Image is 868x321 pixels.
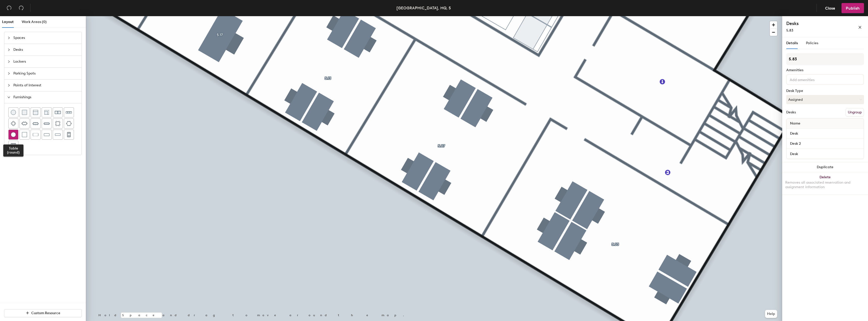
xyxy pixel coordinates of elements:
[8,130,18,140] button: Table (round)Table (round)
[786,41,798,45] span: Details
[31,311,60,315] span: Custom Resource
[33,110,38,115] img: Couch (middle)
[64,130,74,140] button: Four seat booth
[846,6,860,11] span: Publish
[13,56,78,67] span: Lockers
[42,130,52,140] button: Table (1x3)
[19,107,30,117] button: Cushion
[8,141,18,151] button: Six seat booth
[42,107,52,117] button: Couch (corner)
[55,121,60,126] img: Four seat round table
[33,132,38,137] img: Table (1x2)
[7,5,12,10] span: undo
[825,6,835,11] span: Close
[13,32,78,44] span: Spaces
[13,68,78,79] span: Parking Spots
[788,119,803,128] span: Name
[7,36,10,39] span: collapsed
[806,41,818,45] span: Policies
[788,130,863,137] input: Unnamed desk
[7,72,10,75] span: collapsed
[19,130,30,140] button: Table (1x1)
[22,132,27,137] img: Table (1x1)
[788,140,863,147] input: Unnamed desk
[782,162,868,172] button: Duplicate
[765,310,777,318] button: Help
[8,107,18,117] button: Stool
[4,3,14,13] button: Undo (⌘ + Z)
[788,150,863,157] input: Unnamed desk
[7,84,10,87] span: collapsed
[8,118,18,129] button: Four seat table
[11,143,16,148] img: Six seat booth
[31,130,41,140] button: Table (1x2)
[11,121,16,126] img: Four seat table
[842,3,864,13] button: Publish
[19,118,30,129] button: Six seat table
[7,60,10,63] span: collapsed
[4,309,82,317] button: Custom Resource
[789,76,834,82] input: Add amenities
[786,110,796,114] div: Desks
[785,180,865,189] div: Removes all associated reservation and assignment information
[44,120,50,127] img: Ten seat table
[55,132,61,137] img: Table (1x4)
[55,109,61,115] img: Couch (x2)
[13,91,78,103] span: Furnishings
[53,130,63,140] button: Table (1x4)
[786,20,842,27] h4: Desks
[7,96,10,99] span: expanded
[786,68,864,72] div: Amenities
[858,26,862,29] span: close
[42,118,52,129] button: Ten seat table
[64,107,74,117] button: Couch (x3)
[22,110,27,115] img: Cushion
[782,172,868,194] button: DeleteRemoves all associated reservation and assignment information
[44,132,49,137] img: Table (1x3)
[13,80,78,91] span: Points of Interest
[31,118,41,129] button: Eight seat table
[13,44,78,56] span: Desks
[396,5,451,11] div: [GEOGRAPHIC_DATA], HQ, 5
[53,107,63,117] button: Couch (x2)
[44,110,49,115] img: Couch (corner)
[786,89,864,93] div: Desk Type
[33,120,39,127] img: Eight seat table
[21,121,28,126] img: Six seat table
[16,3,26,13] button: Redo (⌘ + ⇧ + Z)
[11,110,16,115] img: Stool
[53,118,63,129] button: Four seat round table
[821,3,839,13] button: Close
[66,121,72,126] img: Six seat round table
[7,48,10,51] span: collapsed
[11,132,16,137] img: Table (round)
[31,107,41,117] button: Couch (middle)
[66,109,72,115] img: Couch (x3)
[846,108,864,117] button: Ungroup
[64,118,74,129] button: Six seat round table
[786,95,864,104] button: Assigned
[67,132,71,137] img: Four seat booth
[786,28,793,33] span: 5.83
[22,20,47,24] span: Work Areas (0)
[2,20,14,24] span: Layout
